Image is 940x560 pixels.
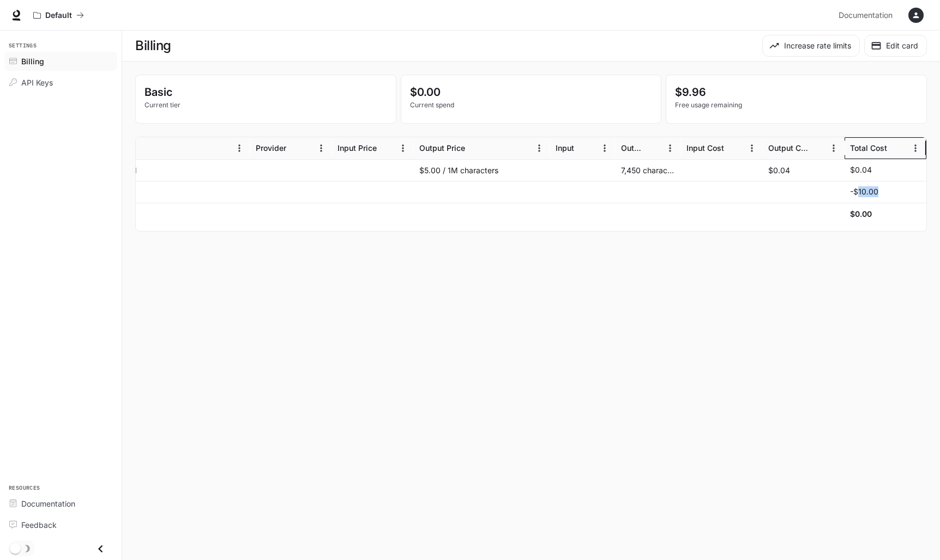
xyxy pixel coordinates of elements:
button: Menu [531,140,547,156]
button: Sort [575,140,592,156]
div: Output [621,143,644,153]
p: $0.00 [410,84,653,100]
span: API Keys [21,77,53,88]
p: Current spend [410,100,653,110]
div: Total Cost [850,143,887,153]
p: Free usage remaining [675,100,918,110]
button: Sort [888,140,905,156]
button: Increase rate limits [762,35,860,57]
button: Menu [596,140,613,156]
p: Default [45,11,72,20]
button: Sort [646,140,662,156]
button: Sort [287,140,304,156]
button: Menu [907,140,924,156]
button: Edit card [864,35,927,57]
button: Menu [744,140,760,156]
div: $0.04 [763,159,845,181]
button: Close drawer [88,538,113,560]
span: Feedback [21,519,57,531]
button: Menu [395,140,411,156]
span: Dark mode toggle [10,542,21,554]
div: Input Cost [686,143,724,153]
a: Billing [4,52,117,71]
button: Menu [825,140,842,156]
button: Sort [466,140,483,156]
div: Input [556,143,574,153]
div: Output Cost [768,143,808,153]
span: Documentation [839,9,893,22]
button: Sort [378,140,394,156]
p: $0.04 [850,165,872,175]
h6: $0.00 [850,209,872,220]
a: Documentation [834,4,901,26]
button: Sort [725,140,742,156]
div: Input Price [338,143,377,153]
div: inworld-tts-1 [87,159,250,181]
button: All workspaces [28,4,89,26]
div: $5.00 / 1M characters [414,159,550,181]
div: Output Price [419,143,465,153]
a: Documentation [4,494,117,513]
p: -$10.00 [850,186,878,197]
div: 7,450 characters [616,159,681,181]
button: Menu [313,140,329,156]
p: $9.96 [675,84,918,100]
span: Billing [21,56,44,67]
a: API Keys [4,73,117,92]
p: Current tier [144,100,387,110]
p: Basic [144,84,387,100]
div: Provider [256,143,286,153]
h1: Billing [135,35,171,57]
button: Menu [662,140,678,156]
a: Feedback [4,515,117,534]
span: Documentation [21,498,75,509]
button: Menu [231,140,248,156]
button: Sort [809,140,825,156]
